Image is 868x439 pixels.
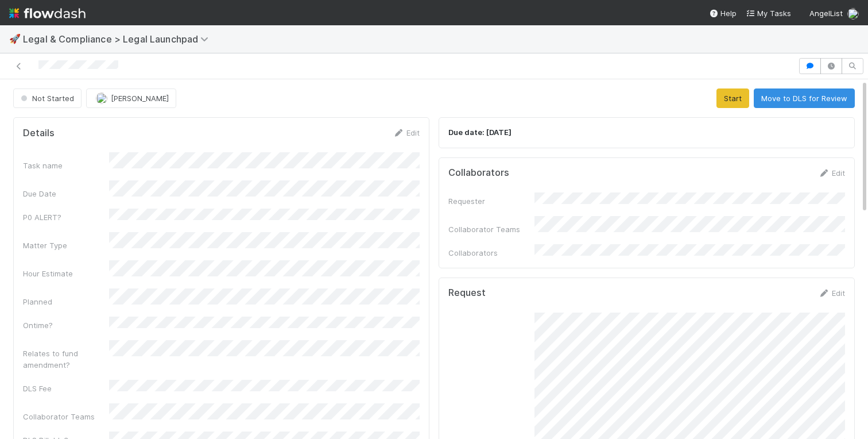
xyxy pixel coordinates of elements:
[754,88,855,108] button: Move to DLS for Review
[448,128,511,137] strong: Due date: [DATE]
[847,8,859,20] img: avatar_abca0ba5-4208-44dd-8897-90682736f166.png
[448,195,534,207] div: Requester
[709,7,737,19] div: Help
[448,224,534,235] div: Collaborator Teams
[23,383,109,394] div: DLS Fee
[23,411,109,422] div: Collaborator Teams
[23,188,109,199] div: Due Date
[746,7,791,19] a: My Tasks
[393,128,420,137] a: Edit
[746,9,791,18] span: My Tasks
[23,33,214,45] span: Legal & Compliance > Legal Launchpad
[448,247,534,259] div: Collaborators
[23,348,109,371] div: Relates to fund amendment?
[23,160,109,171] div: Task name
[23,296,109,307] div: Planned
[23,240,109,251] div: Matter Type
[716,88,749,108] button: Start
[13,88,82,108] button: Not Started
[23,268,109,279] div: Hour Estimate
[23,319,109,331] div: Ontime?
[809,9,843,18] span: AngelList
[818,168,845,178] a: Edit
[23,211,109,223] div: P0 ALERT?
[448,167,509,179] h5: Collaborators
[9,34,21,44] span: 🚀
[18,94,74,103] span: Not Started
[818,288,845,298] a: Edit
[23,128,55,139] h5: Details
[9,3,86,23] img: logo-inverted-e16ddd16eac7371096b0.svg
[448,287,486,299] h5: Request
